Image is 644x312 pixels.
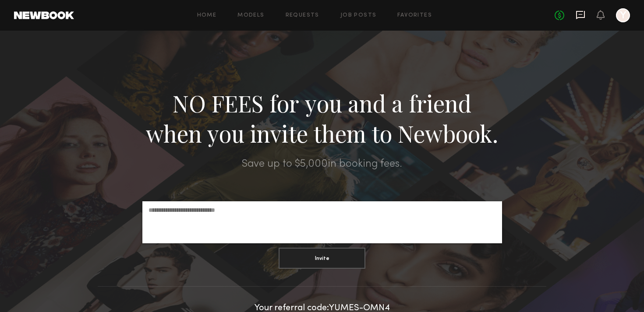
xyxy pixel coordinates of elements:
[197,13,217,18] a: Home
[340,13,377,18] a: Job Posts
[237,13,264,18] a: Models
[616,8,630,22] a: Y
[279,248,365,269] button: Invite
[286,13,319,18] a: Requests
[397,13,432,18] a: Favorites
